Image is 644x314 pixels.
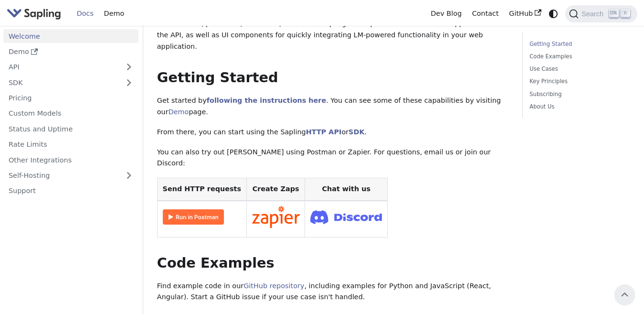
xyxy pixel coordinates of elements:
a: Pricing [3,91,138,105]
th: Chat with us [305,178,388,201]
a: Getting Started [529,40,627,49]
a: Self-Hosting [3,169,138,183]
button: Search (Ctrl+K) [565,5,637,22]
a: GitHub [504,6,546,21]
button: Expand sidebar category 'SDK' [119,76,138,89]
img: Sapling.ai [7,7,61,21]
th: Create Zaps [246,178,305,201]
a: Custom Models [3,107,138,120]
kbd: K [621,9,630,18]
a: HTTP API [306,128,342,136]
a: Demo [3,45,138,59]
a: Other Integrations [3,153,138,167]
a: SDK [348,128,364,136]
h2: Getting Started [157,69,508,87]
a: Use Cases [529,65,627,74]
h2: Code Examples [157,255,508,272]
a: Subscribing [529,90,627,99]
a: Status and Uptime [3,122,138,136]
a: About Us [529,102,627,111]
a: Demo [169,108,189,116]
a: SDK [3,76,119,89]
p: Find example code in our , including examples for Python and JavaScript (React, Angular). Start a... [157,281,508,303]
button: Scroll back to top [614,284,635,305]
p: From there, you can start using the Sapling or . [157,127,508,138]
a: Key Principles [529,77,627,86]
a: following the instructions here [207,97,326,104]
a: API [3,60,119,74]
a: Rate Limits [3,138,138,152]
a: Contact [467,6,504,21]
a: Demo [99,6,129,21]
a: Code Examples [529,52,627,61]
a: Dev Blog [425,6,466,21]
img: Run in Postman [163,209,224,225]
p: Get started by . You can see some of these capabilities by visiting our page. [157,95,508,118]
a: Support [3,184,138,198]
a: Sapling.ai [7,7,64,21]
img: Join Discord [310,207,382,227]
p: You can also try out [PERSON_NAME] using Postman or Zapier. For questions, email us or join our D... [157,147,508,170]
button: Expand sidebar category 'API' [119,60,138,74]
a: Docs [72,6,99,21]
th: Send HTTP requests [157,178,246,201]
a: GitHub repository [243,282,304,290]
img: Connect in Zapier [252,206,300,228]
button: Switch between dark and light mode (currently system mode) [547,7,560,21]
span: Search [579,10,609,18]
a: Welcome [3,29,138,43]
